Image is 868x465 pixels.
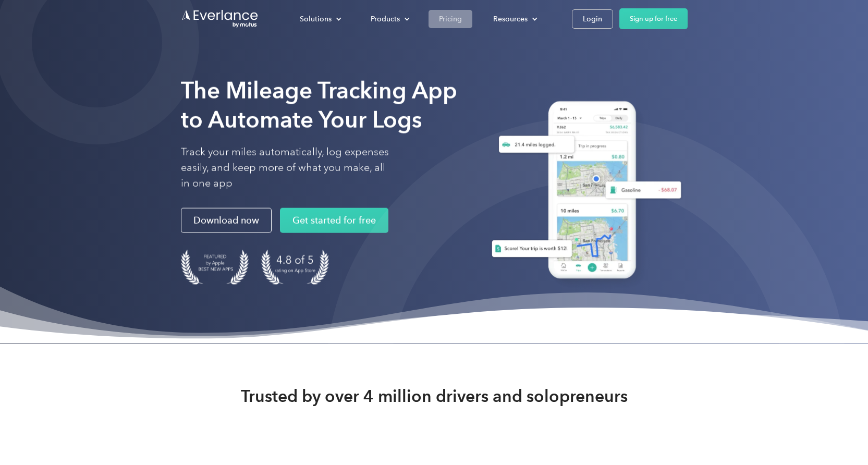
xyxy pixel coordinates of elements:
a: Get started for free [280,208,388,233]
strong: Trusted by over 4 million drivers and solopreneurs [241,386,628,407]
a: Pricing [429,10,472,28]
strong: The Mileage Tracking App to Automate Your Logs [181,77,457,133]
div: Resources [483,10,546,28]
a: Login [572,9,613,29]
a: Sign up for free [619,8,688,29]
img: Everlance, mileage tracker app, expense tracking app [479,93,688,291]
div: Login [583,13,602,26]
p: Track your miles automatically, log expenses easily, and keep more of what you make, all in one app [181,144,389,191]
div: Pricing [439,13,462,26]
a: Download now [181,208,272,233]
img: Badge for Featured by Apple Best New Apps [181,250,249,285]
div: Products [360,10,418,28]
div: Solutions [289,10,350,28]
div: Resources [493,13,528,26]
a: Go to homepage [181,9,259,29]
img: 4.9 out of 5 stars on the app store [261,250,329,285]
div: Products [371,13,400,26]
div: Solutions [300,13,332,26]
